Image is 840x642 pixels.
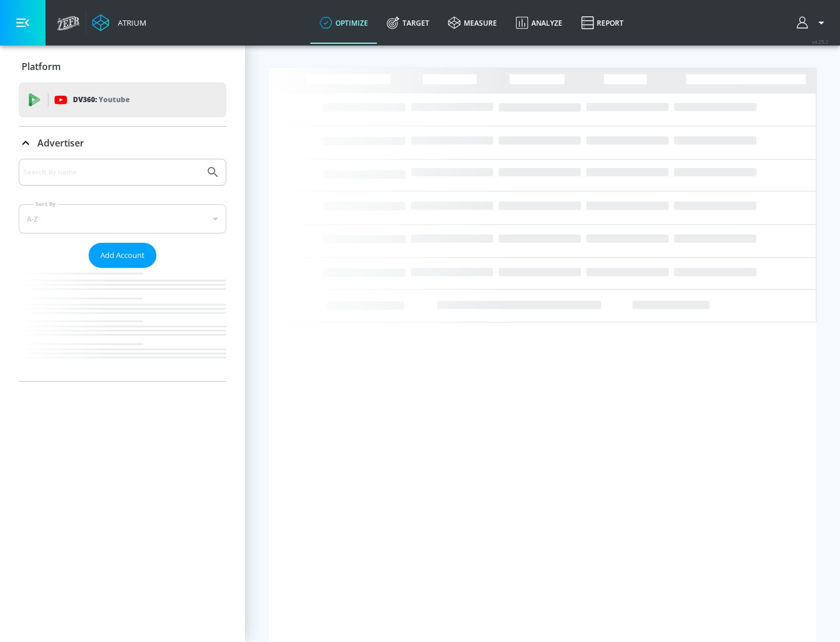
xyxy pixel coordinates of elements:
[89,243,156,268] button: Add Account
[439,2,506,44] a: measure
[19,82,226,117] div: DV360: Youtube
[377,2,439,44] a: Target
[99,93,129,106] p: Youtube
[812,39,828,45] span: v 4.25.2
[33,200,58,208] label: Sort By
[19,268,226,381] nav: list of Advertiser
[92,14,146,32] a: Atrium
[19,127,226,159] div: Advertiser
[310,2,377,44] a: optimize
[113,18,146,28] div: Atrium
[23,165,200,180] input: Search by name
[73,93,129,106] p: DV360:
[19,50,226,83] div: Platform
[100,249,145,262] span: Add Account
[572,2,633,44] a: Report
[506,2,572,44] a: Analyze
[19,204,226,233] div: A-Z
[19,159,226,381] div: Advertiser
[22,60,61,73] p: Platform
[37,137,84,149] p: Advertiser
